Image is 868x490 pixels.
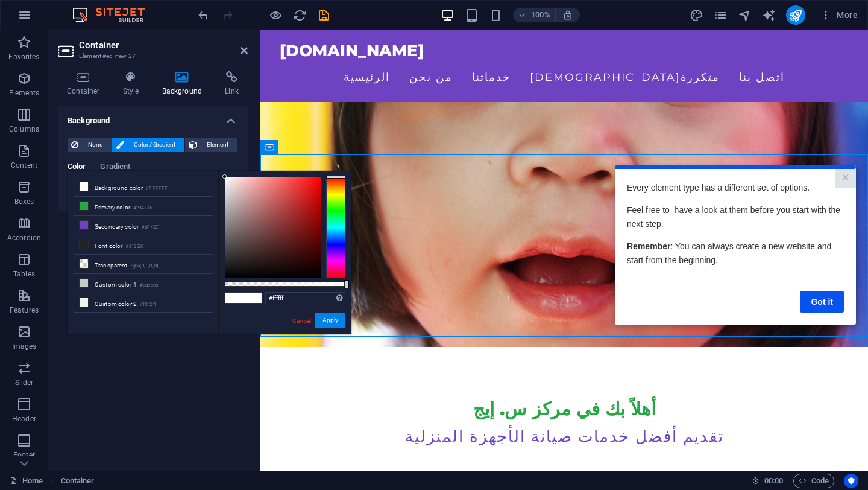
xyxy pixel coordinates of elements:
a: Click to cancel selection. Double-click to open Pages [10,474,43,488]
button: Color / Gradient [112,138,184,152]
small: #f0f2f1 [140,301,156,309]
span: Element [201,138,234,152]
i: Design (Ctrl+Alt+Y) [690,8,703,22]
a: Got it [185,126,229,147]
small: #cacccb [140,281,158,290]
p: Favorites [8,52,39,62]
li: Custom color 2 [74,293,213,313]
h4: Container [58,71,114,97]
button: Element [185,138,237,152]
a: Cancel [291,316,312,325]
li: Transparent [74,255,213,274]
button: More [815,5,863,25]
i: AI Writer [762,8,776,22]
span: #ffffff [244,293,262,303]
button: text_generator [762,8,776,22]
small: #FFFFFF [146,185,168,193]
h6: 100% [531,8,550,22]
span: Remember [12,76,55,86]
li: Secondary color [74,216,213,235]
button: pages [714,8,728,22]
li: Background color [74,177,213,197]
small: #6F42C1 [142,223,161,232]
i: On resize automatically adjust zoom level to fit chosen device. [562,10,573,21]
h6: Session time [752,474,784,488]
i: Pages (Ctrl+Alt+S) [714,8,728,22]
i: Undo: Change background (Ctrl+Z) [197,8,210,22]
button: save [316,8,331,22]
h2: Container [79,40,248,51]
button: Usercentrics [844,474,858,488]
span: : You can always create a new website and start from the beginning. [12,76,216,99]
button: Apply [315,313,345,328]
i: Reload page [293,8,307,22]
img: Editor Logo [69,8,160,22]
button: navigator [738,8,752,22]
span: Color [68,159,86,176]
li: Font color [74,235,213,255]
button: None [68,138,112,152]
p: Elements [9,88,40,98]
li: Primary color [74,197,213,216]
span: Feel free to have a look at them before you start with the next step. [12,40,225,63]
button: reload [292,8,307,22]
small: #28A745 [133,204,152,212]
button: design [690,8,704,22]
h4: Link [216,71,248,97]
span: : [773,476,775,485]
button: Code [793,474,834,488]
p: Boxes [14,197,34,206]
span: Gradient [100,159,130,176]
p: Footer [13,450,35,460]
i: Publish [788,8,802,22]
a: Close modal [220,4,241,22]
h4: Background [153,71,216,97]
i: Navigator [738,8,752,22]
nav: breadcrumb [61,474,95,488]
p: Content [11,161,37,170]
i: Save (Ctrl+S) [317,8,331,22]
h3: Element #ed-new-27 [79,51,224,62]
li: Custom color 1 [74,274,213,293]
span: More [820,9,858,21]
span: None [82,138,108,152]
span: Code [799,474,829,488]
button: publish [786,5,805,25]
p: Features [10,305,39,315]
small: rgba(0,0,0,.0) [131,262,159,270]
span: Every element type has a different set of options. [12,17,195,27]
button: Click here to leave preview mode and continue editing [268,8,283,22]
p: Images [12,342,37,351]
p: Slider [15,378,34,387]
h4: Background [58,106,248,128]
p: Header [12,414,36,424]
p: Tables [13,269,35,279]
span: 00 00 [764,474,783,488]
button: undo [196,8,210,22]
h4: Style [114,71,153,97]
button: 100% [513,8,556,22]
span: Click to select. Double-click to edit [61,474,95,488]
p: Columns [9,124,39,134]
p: Accordion [7,233,41,243]
span: Color / Gradient [128,138,181,152]
span: #ffffff [225,293,244,303]
small: #212529 [125,243,143,251]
